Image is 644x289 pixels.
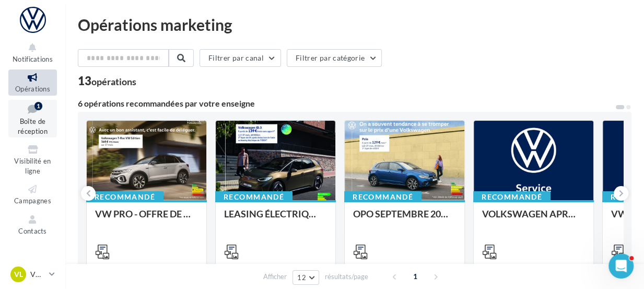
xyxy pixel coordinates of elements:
[78,75,136,87] div: 13
[86,191,163,203] div: Recommandé
[224,209,327,229] div: LEASING ÉLECTRIQUE 2025
[8,264,57,284] a: VL VW LAON
[8,142,57,177] a: Visibilité en ligne
[608,253,634,279] iframe: Intercom live chat
[200,49,281,67] button: Filtrer par canal
[78,99,615,108] div: 6 opérations recommandées par votre enseigne
[297,273,306,282] span: 12
[13,55,53,63] span: Notifications
[325,272,368,282] span: résultats/page
[215,191,292,203] div: Recommandé
[15,85,50,93] span: Opérations
[78,17,631,32] div: Opérations marketing
[263,272,287,282] span: Afficher
[14,196,51,205] span: Campagnes
[95,209,198,229] div: VW PRO - OFFRE DE SEPTEMBRE 25
[91,77,136,86] div: opérations
[8,212,57,237] a: Contacts
[482,209,585,229] div: VOLKSWAGEN APRES-VENTE
[344,191,421,203] div: Recommandé
[287,49,382,67] button: Filtrer par catégorie
[292,270,319,285] button: 12
[473,191,551,203] div: Recommandé
[8,181,57,207] a: Campagnes
[18,117,48,135] span: Boîte de réception
[8,70,57,95] a: Opérations
[8,40,57,65] button: Notifications
[14,269,23,280] span: VL
[407,268,424,285] span: 1
[34,102,42,110] div: 1
[14,157,51,175] span: Visibilité en ligne
[18,227,47,235] span: Contacts
[8,100,57,138] a: Boîte de réception1
[30,269,45,280] p: VW LAON
[353,209,456,229] div: OPO SEPTEMBRE 2025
